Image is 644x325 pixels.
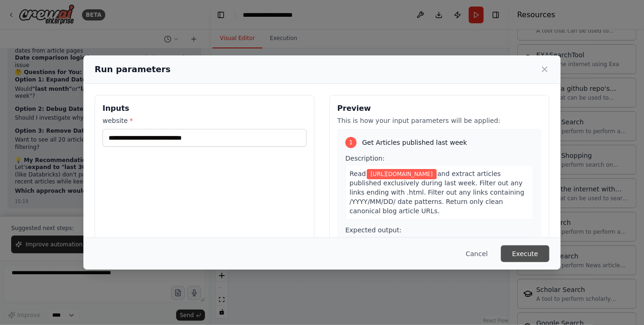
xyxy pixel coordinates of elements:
[337,116,541,125] p: This is how your input parameters will be applied:
[349,170,524,215] span: and extract articles published exclusively during last week. Filter out any links ending with .ht...
[349,170,366,177] span: Read
[337,103,541,114] h3: Preview
[345,226,402,234] span: Expected output:
[362,138,467,147] span: Get Articles published last week
[501,245,549,262] button: Execute
[345,155,384,162] span: Description:
[345,137,356,148] div: 1
[103,116,307,125] label: website
[103,103,307,114] h3: Inputs
[95,63,171,76] h2: Run parameters
[367,169,436,179] span: Variable: website
[459,245,495,262] button: Cancel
